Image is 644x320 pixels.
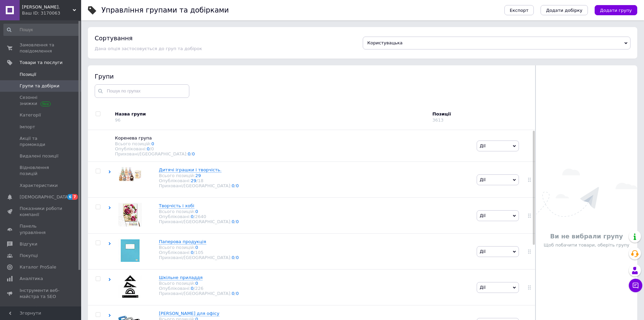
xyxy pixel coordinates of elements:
[191,214,193,219] a: 0
[22,10,81,16] div: Ваш ID: 3170063
[195,281,198,286] a: 0
[159,239,206,244] span: Паперова продукція
[20,153,58,159] span: Видалені позиції
[480,285,485,290] span: Дії
[191,178,196,183] a: 29
[20,305,63,317] span: Управління сайтом
[194,250,204,255] span: /
[159,178,239,183] div: Опубліковані:
[480,213,485,218] span: Дії
[432,118,444,123] div: 3613
[196,178,204,183] span: /
[192,151,195,156] a: 0
[159,281,239,286] div: Всього позицій:
[159,255,239,260] div: Приховані/[GEOGRAPHIC_DATA]:
[67,194,73,200] span: 6
[159,291,239,296] div: Приховані/[GEOGRAPHIC_DATA]:
[115,146,470,151] div: Опубліковані:
[195,209,198,214] a: 0
[20,112,41,118] span: Категорії
[194,286,204,291] span: /
[115,151,470,156] div: Приховані/[GEOGRAPHIC_DATA]:
[159,183,239,188] div: Приховані/[GEOGRAPHIC_DATA]:
[118,203,142,227] img: Творчість і хобі
[195,173,201,178] a: 29
[20,71,36,78] span: Позиції
[20,264,56,270] span: Каталог ProSale
[191,286,193,291] a: 0
[595,5,637,15] button: Додати групу
[22,4,73,10] span: Біла Сова.
[546,8,582,13] span: Додати добірку
[159,167,221,172] span: Дитячі іграшки і творчість.
[95,72,529,81] div: Групи
[236,183,239,188] a: 0
[159,203,194,208] span: Творчість і хобі
[159,245,239,250] div: Всього позицій:
[95,46,202,51] span: Дана опція застосовується до груп та добірок
[20,135,63,148] span: Акції та промокоди
[232,291,234,296] a: 0
[118,275,142,298] img: Шкільне приладдя
[236,255,239,260] a: 0
[541,5,588,15] button: Додати добірку
[159,311,219,316] span: [PERSON_NAME] для офісу
[20,83,59,89] span: Групи та добірки
[195,214,206,219] div: 2640
[115,141,470,146] div: Всього позицій:
[159,209,239,214] div: Всього позицій:
[159,219,239,224] div: Приховані/[GEOGRAPHIC_DATA]:
[118,167,142,182] img: Дитячі іграшки і творчість.
[159,214,239,219] div: Опубліковані:
[232,255,234,260] a: 0
[115,118,121,123] div: 96
[232,183,234,188] a: 0
[95,84,189,98] input: Пошук по групах
[195,286,204,291] div: 226
[195,245,198,250] a: 0
[20,183,58,189] span: Характеристики
[432,111,490,117] div: Позиції
[600,8,632,13] span: Додати групу
[159,173,239,178] div: Всього позицій:
[236,291,239,296] a: 0
[20,253,38,259] span: Покупці
[95,35,133,42] h4: Сортування
[504,5,534,15] button: Експорт
[195,250,204,255] div: 105
[235,255,239,260] span: /
[20,276,43,282] span: Аналітика
[159,275,202,280] span: Шкільне приладдя
[20,194,70,200] span: [DEMOGRAPHIC_DATA]
[20,94,63,107] span: Сезонні знижки
[115,111,427,117] div: Назва групи
[191,250,193,255] a: 0
[147,146,149,151] a: 0
[159,286,239,291] div: Опубліковані:
[235,291,239,296] span: /
[539,242,634,248] p: Щоб побачити товари, оберіть групу
[20,42,63,54] span: Замовлення та повідомлення
[151,141,154,146] a: 0
[3,24,80,36] input: Пошук
[236,219,239,224] a: 0
[20,206,63,218] span: Показники роботи компанії
[510,8,529,13] span: Експорт
[115,135,152,141] span: Коренева група
[480,249,485,254] span: Дії
[20,165,63,177] span: Відновлення позицій
[480,177,485,182] span: Дії
[20,287,63,300] span: Інструменти веб-майстра та SEO
[20,60,63,66] span: Товари та послуги
[159,250,239,255] div: Опубліковані:
[367,40,403,45] span: Користувацька
[539,232,634,240] p: Ви не вибрали групу
[191,151,195,156] span: /
[629,279,642,292] button: Чат з покупцем
[72,194,78,200] span: 7
[232,219,234,224] a: 0
[235,183,239,188] span: /
[20,223,63,235] span: Панель управління
[101,6,229,14] h1: Управління групами та добірками
[150,146,154,151] span: /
